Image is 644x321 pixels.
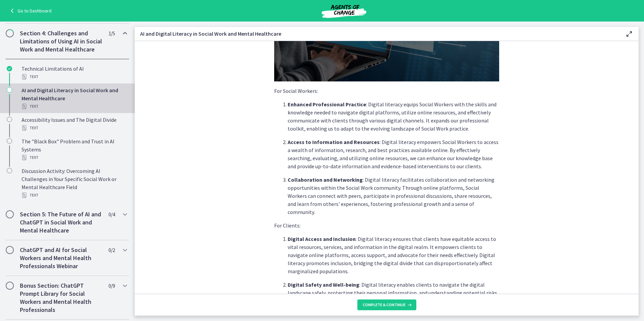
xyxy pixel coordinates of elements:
div: Discussion Activity: Overcoming AI Challenges in Your Specific Social Work or Mental Healthcare F... [22,167,127,199]
div: Text [22,153,127,162]
button: Complete & continue [357,299,416,310]
p: : Digital literacy ensures that clients have equitable access to vital resources, services, and i... [288,235,499,275]
i: Completed [7,66,12,71]
span: 1 / 5 [108,29,115,37]
h2: Section 4: Challenges and Limitations of Using AI in Social Work and Mental Healthcare [20,29,102,53]
p: : Digital literacy facilitates collaboration and networking opportunities within the Social Work ... [288,176,499,216]
span: 0 / 2 [108,246,115,254]
strong: Digital Access and Inclusion [288,236,356,242]
strong: Digital Safety and Well-being [288,281,359,288]
div: Text [22,73,127,81]
div: Text [22,124,127,132]
p: : Digital literacy equips Social Workers with the skills and knowledge needed to navigate digital... [288,100,499,133]
div: Text [22,102,127,110]
strong: Collaboration and Networking [288,176,363,183]
a: Go to Dashboard [8,7,52,15]
h2: ChatGPT and AI for Social Workers and Mental Health Professionals Webinar [20,246,102,270]
strong: Access to Information and Resources [288,139,380,145]
p: : Digital literacy enables clients to navigate the digital landscape safely, protecting their per... [288,281,499,313]
div: Text [22,191,127,199]
span: 0 / 4 [108,210,115,218]
p: For Social Workers: [274,87,499,95]
div: AI and Digital Literacy in Social Work and Mental Healthcare [22,86,127,110]
h2: Bonus Section: ChatGPT Prompt Library for Social Workers and Mental Health Professionals [20,282,102,314]
img: Agents of Change [303,3,384,19]
span: 0 / 9 [108,282,115,290]
div: The "Black Box" Problem and Trust in AI Systems [22,137,127,162]
p: : Digital literacy empowers Social Workers to access a wealth of information, research, and best ... [288,138,499,170]
span: Complete & continue [363,302,406,308]
div: Technical Limitations of AI [22,65,127,81]
strong: Enhanced Professional Practice [288,101,366,108]
p: For Clients: [274,221,499,229]
h2: Section 5: The Future of AI and ChatGPT in Social Work and Mental Healthcare [20,210,102,235]
div: Accessibility Issues and The Digital Divide [22,116,127,132]
h3: AI and Digital Literacy in Social Work and Mental Healthcare [140,30,614,38]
